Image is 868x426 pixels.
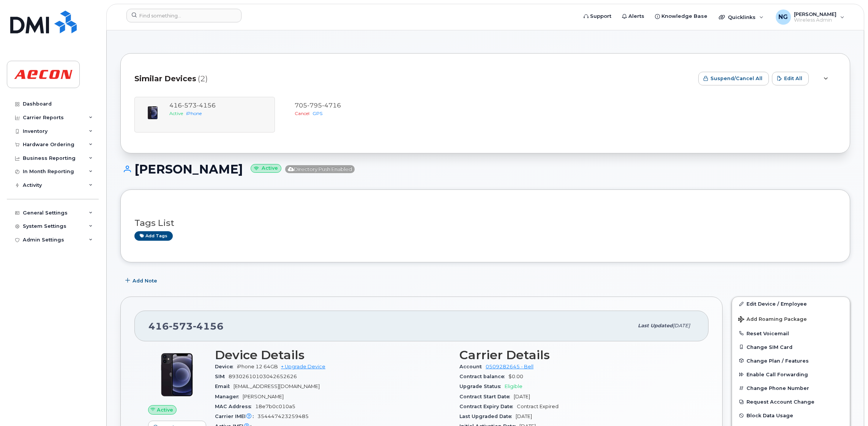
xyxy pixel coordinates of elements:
[459,374,508,379] span: Contract balance
[746,372,808,377] span: Enable Call Forwarding
[120,163,850,176] h1: [PERSON_NAME]
[459,394,514,399] span: Contract Start Date
[120,274,164,287] button: Add Note
[322,102,341,109] span: 4716
[229,374,297,379] span: 89302610103042652626
[312,110,322,116] span: GPS
[508,374,523,379] span: $0.00
[279,101,411,117] a: 7057954716CancelGPS
[295,110,309,116] span: Cancel
[295,102,341,109] span: 705
[732,368,850,381] button: Enable Call Forwarding
[215,404,255,409] span: MAC Address
[255,404,295,409] span: 18e7b0c010a5
[505,383,522,389] span: Eligible
[732,381,850,395] button: Change Phone Number
[732,340,850,354] button: Change SIM Card
[251,164,281,173] small: Active
[133,277,157,284] span: Add Note
[215,364,237,369] span: Device
[285,165,355,173] span: Directory Push Enabled
[215,374,229,379] span: SIM
[215,394,243,399] span: Manager
[732,297,850,311] a: Edit Device / Employee
[215,413,257,419] span: Carrier IMEI
[698,72,769,85] button: Suspend/Cancel All
[638,323,673,328] span: Last updated
[732,409,850,422] button: Block Data Usage
[243,394,284,399] span: [PERSON_NAME]
[134,73,196,84] span: Similar Devices
[772,72,809,85] button: Edit All
[486,364,533,369] a: 0509282645 - Bell
[516,413,532,419] span: [DATE]
[732,395,850,409] button: Request Account Change
[459,364,486,369] span: Account
[514,394,530,399] span: [DATE]
[746,358,809,363] span: Change Plan / Features
[157,406,173,413] span: Active
[134,231,173,241] a: Add tags
[732,311,850,327] button: Add Roaming Package
[257,413,309,419] span: 354447423259485
[307,102,322,109] span: 795
[215,383,234,389] span: Email
[198,73,208,84] span: (2)
[215,348,450,362] h3: Device Details
[784,75,802,82] span: Edit All
[281,364,325,369] a: + Upgrade Device
[237,364,278,369] span: iPhone 12 64GB
[169,320,193,332] span: 573
[459,413,516,419] span: Last Upgraded Date
[134,218,836,228] h3: Tags List
[234,383,320,389] span: [EMAIL_ADDRESS][DOMAIN_NAME]
[738,316,807,323] span: Add Roaming Package
[459,348,695,362] h3: Carrier Details
[517,404,559,409] span: Contract Expired
[710,75,762,82] span: Suspend/Cancel All
[459,404,517,409] span: Contract Expiry Date
[148,320,224,332] span: 416
[154,352,200,398] img: iPhone_12.jpg
[673,323,690,328] span: [DATE]
[732,327,850,340] button: Reset Voicemail
[193,320,224,332] span: 4156
[459,383,505,389] span: Upgrade Status
[732,354,850,368] button: Change Plan / Features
